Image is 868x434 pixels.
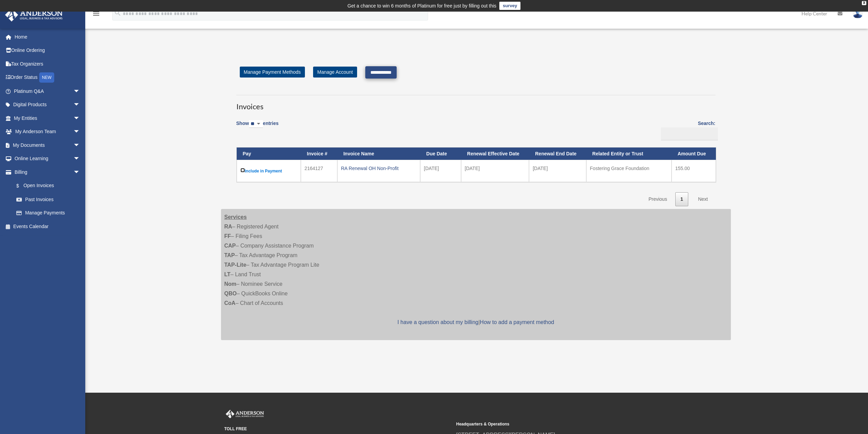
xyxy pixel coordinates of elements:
[5,165,87,179] a: Billingarrow_drop_down
[661,127,718,140] input: Search:
[480,319,554,325] a: How to add a payment method
[224,243,236,249] strong: CAP
[20,182,24,190] span: $
[5,44,90,57] a: Online Ordering
[456,421,683,428] small: Headquarters & Operations
[397,319,478,325] a: I have a question about my billing
[224,281,237,287] strong: Nom
[224,262,247,268] strong: TAP-Lite
[73,125,87,139] span: arrow_drop_down
[92,10,100,18] i: menu
[73,152,87,166] span: arrow_drop_down
[224,252,235,258] strong: TAP
[10,193,87,206] a: Past Invoices
[5,220,90,233] a: Events Calendar
[862,1,866,5] div: close
[313,67,357,78] a: Manage Account
[5,84,90,98] a: Platinum Q&Aarrow_drop_down
[224,214,247,220] strong: Services
[236,119,279,135] label: Show entries
[5,57,90,71] a: Tax Organizers
[348,2,497,10] div: Get a chance to win 6 months of Platinum for free just by filling out this
[420,148,461,160] th: Due Date: activate to sort column ascending
[337,148,420,160] th: Invoice Name: activate to sort column ascending
[221,209,731,340] div: – Registered Agent – Filing Fees – Company Assistance Program – Tax Advantage Program – Tax Advan...
[5,71,90,85] a: Order StatusNEW
[236,95,716,112] h3: Invoices
[224,291,237,296] strong: QBO
[5,111,90,125] a: My Entitiesarrow_drop_down
[3,8,65,22] img: Anderson Advisors Platinum Portal
[5,98,90,112] a: Digital Productsarrow_drop_down
[73,138,87,152] span: arrow_drop_down
[5,30,90,44] a: Home
[224,300,236,306] strong: CoA
[301,160,337,182] td: 2164127
[5,138,90,152] a: My Documentsarrow_drop_down
[301,148,337,160] th: Invoice #: activate to sort column ascending
[240,168,245,172] input: Include in Payment
[10,206,87,220] a: Manage Payments
[5,125,90,139] a: My Anderson Teamarrow_drop_down
[240,67,305,78] a: Manage Payment Methods
[73,111,87,125] span: arrow_drop_down
[224,318,727,327] p: |
[73,98,87,112] span: arrow_drop_down
[39,72,54,83] div: NEW
[659,119,716,140] label: Search:
[420,160,461,182] td: [DATE]
[114,9,121,17] i: search
[586,148,672,160] th: Related Entity or Trust: activate to sort column ascending
[224,425,452,433] small: TOLL FREE
[249,120,263,128] select: Showentries
[853,9,863,18] img: User Pic
[693,192,713,206] a: Next
[529,160,586,182] td: [DATE]
[675,192,688,206] a: 1
[461,160,529,182] td: [DATE]
[92,12,100,18] a: menu
[5,152,90,166] a: Online Learningarrow_drop_down
[643,192,672,206] a: Previous
[73,84,87,98] span: arrow_drop_down
[341,164,416,173] div: RA Renewal OH Non-Profit
[73,165,87,179] span: arrow_drop_down
[672,160,716,182] td: 155.00
[224,271,231,277] strong: LT
[499,2,520,10] a: survey
[529,148,586,160] th: Renewal End Date: activate to sort column ascending
[237,148,301,160] th: Pay: activate to sort column descending
[240,167,297,175] label: Include in Payment
[224,224,232,229] strong: RA
[224,233,231,239] strong: FF
[586,160,672,182] td: Fostering Grace Foundation
[10,179,84,193] a: $Open Invoices
[672,148,716,160] th: Amount Due: activate to sort column ascending
[461,148,529,160] th: Renewal Effective Date: activate to sort column ascending
[224,410,265,419] img: Anderson Advisors Platinum Portal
